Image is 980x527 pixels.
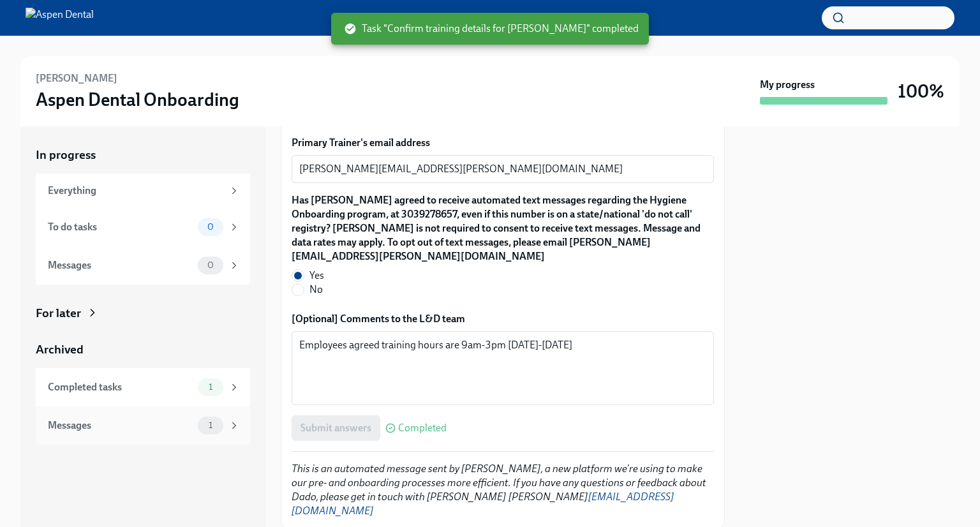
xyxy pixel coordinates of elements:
a: To do tasks0 [36,208,250,246]
em: This is an automated message sent by [PERSON_NAME], a new platform we're using to make our pre- a... [292,463,706,517]
span: Task "Confirm training details for [PERSON_NAME]" completed [344,22,639,36]
div: Messages [48,419,193,433]
a: Everything [36,174,250,208]
span: No [309,283,323,297]
img: Aspen Dental [26,8,94,28]
label: [Optional] Comments to the L&D team [292,312,714,326]
div: Everything [48,184,223,198]
label: Primary Trainer's email address [292,136,714,150]
label: Has [PERSON_NAME] agreed to receive automated text messages regarding the Hygiene Onboarding prog... [292,193,714,263]
span: 1 [201,382,220,392]
a: Completed tasks1 [36,368,250,406]
strong: My progress [760,78,815,92]
a: For later [36,305,250,322]
textarea: Employees agreed training hours are 9am-3pm [DATE]-[DATE] [299,338,706,399]
div: Messages [48,258,193,272]
h3: Aspen Dental Onboarding [36,88,239,111]
span: Yes [309,269,324,283]
a: Messages0 [36,246,250,285]
span: Completed [398,423,447,433]
h3: 100% [898,80,944,103]
h6: [PERSON_NAME] [36,71,117,85]
div: Completed tasks [48,380,193,394]
div: For later [36,305,81,322]
a: Messages1 [36,406,250,445]
div: To do tasks [48,220,193,234]
textarea: [PERSON_NAME][EMAIL_ADDRESS][PERSON_NAME][DOMAIN_NAME] [299,161,706,177]
span: 0 [200,260,221,270]
a: In progress [36,147,250,163]
span: 0 [200,222,221,232]
span: 1 [201,420,220,430]
a: Archived [36,341,250,358]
